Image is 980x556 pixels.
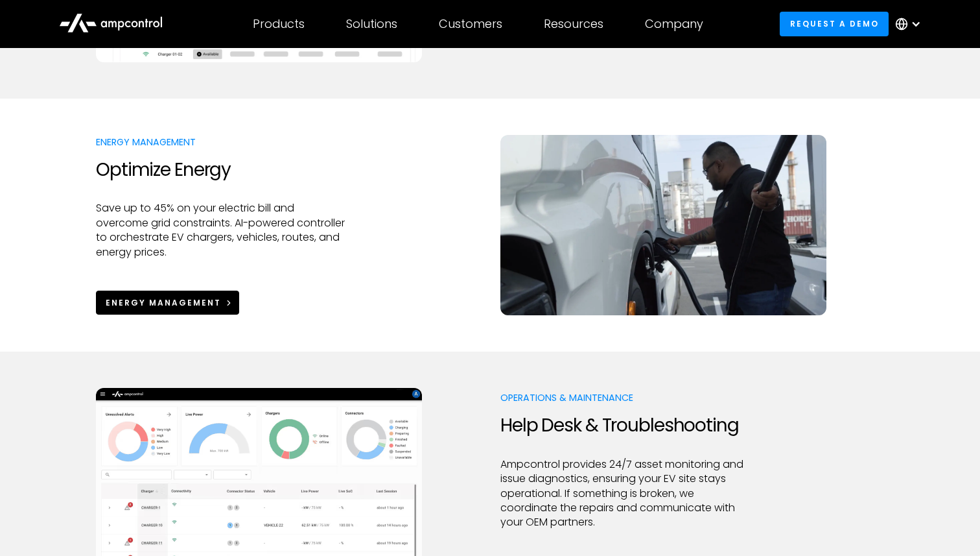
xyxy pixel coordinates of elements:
[544,17,603,31] div: Resources
[346,17,397,31] div: Solutions
[253,17,305,31] div: Products
[500,457,750,530] p: Ampcontrol provides 24/7 asset monitoring and issue diagnostics, ensuring your EV site stays oper...
[645,17,703,31] div: Company
[96,201,345,260] p: Save up to 45% on your electric bill and overcome grid constraints. AI-powered controller to orch...
[106,297,221,309] div: Energy Management
[96,159,345,181] h2: Optimize Energy
[439,17,502,31] div: Customers
[780,12,889,36] a: Request a demo
[96,291,239,315] a: Energy Management
[96,136,345,149] p: Energy Management
[500,391,750,404] p: Operations & Maintenance
[500,135,826,315] img: Ampcontrol EV fleet charging solutions for energy management
[500,415,750,437] h2: Help Desk & Troubleshooting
